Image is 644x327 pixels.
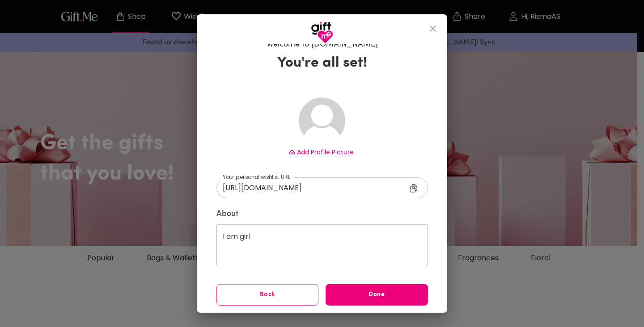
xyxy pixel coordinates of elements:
img: GiftMe Logo [311,21,333,44]
h3: You're all set! [277,54,367,72]
span: Back [217,290,318,300]
button: Back [216,284,319,306]
span: Add Profile Picture [297,148,354,157]
button: Done [326,284,428,306]
img: Avatar [299,98,345,144]
textarea: I am girl [223,232,422,258]
label: About [216,209,428,220]
button: close [422,18,444,39]
h6: Welcome to [DOMAIN_NAME] [267,39,378,50]
span: Done [326,290,428,300]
